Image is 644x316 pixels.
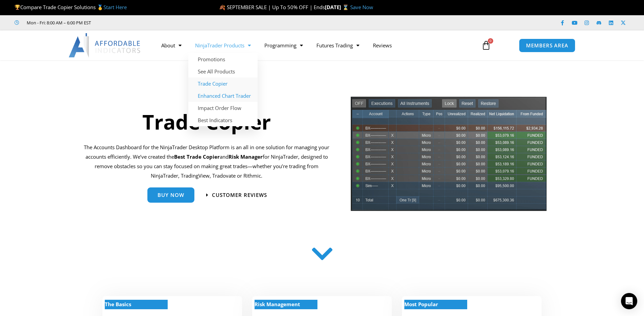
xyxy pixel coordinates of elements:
strong: The Basics [105,301,131,308]
a: Programming [258,38,310,53]
span: Mon - Fri: 8:00 AM – 6:00 PM EST [25,19,91,27]
b: Best Trade Copier [174,153,220,160]
strong: [DATE] ⌛ [325,4,350,10]
a: Best Indicators [188,114,258,126]
a: Customer Reviews [206,193,267,198]
a: NinjaTrader Products [188,38,258,53]
h1: Trade Copier [84,108,330,136]
img: LogoAI | Affordable Indicators – NinjaTrader [69,33,141,58]
a: Trade Copier [188,77,258,90]
a: Save Now [350,4,373,10]
span: 0 [488,38,493,44]
a: See All Products [188,65,258,77]
strong: Risk Manager [229,153,263,160]
span: MEMBERS AREA [526,43,568,48]
a: Impact Order Flow [188,102,258,114]
p: The Accounts Dashboard for the NinjaTrader Desktop Platform is an all in one solution for managin... [84,143,330,180]
span: Compare Trade Copier Solutions 🥇 [15,4,127,10]
a: Enhanced Chart Trader [188,90,258,102]
a: Reviews [366,38,399,53]
img: tradecopier | Affordable Indicators – NinjaTrader [350,96,547,217]
a: Promotions [188,53,258,65]
iframe: Customer reviews powered by Trustpilot [100,19,202,26]
span: 🍂 SEPTEMBER SALE | Up To 50% OFF | Ends [219,4,325,10]
img: 🏆 [15,5,20,10]
strong: Risk Management [255,301,300,308]
div: Open Intercom Messenger [621,293,637,309]
strong: Most Popular [404,301,438,308]
a: About [154,38,188,53]
a: Futures Trading [310,38,366,53]
span: Buy Now [158,193,184,198]
a: Start Here [103,4,127,10]
a: Buy Now [147,187,194,203]
a: MEMBERS AREA [519,39,575,52]
span: Customer Reviews [212,193,267,198]
ul: NinjaTrader Products [188,53,258,126]
nav: Menu [154,38,474,53]
a: 0 [471,36,501,55]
